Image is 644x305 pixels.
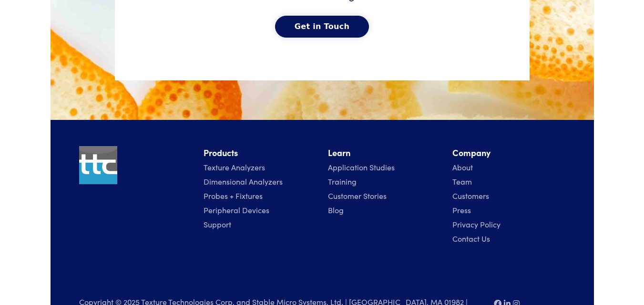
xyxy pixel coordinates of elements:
[452,233,490,244] a: Contact Us
[328,205,344,215] a: Blog
[204,205,269,215] a: Peripheral Devices
[204,190,263,201] a: Probes + Fixtures
[79,146,117,184] img: ttc_logo_1x1_v1.0.png
[204,176,283,187] a: Dimensional Analyzers
[204,219,231,229] a: Support
[328,162,395,172] a: Application Studies
[328,190,387,201] a: Customer Stories
[328,176,357,187] a: Training
[452,162,473,172] a: About
[275,16,369,38] button: Get in Touch
[204,162,265,172] a: Texture Analyzers
[452,219,501,229] a: Privacy Policy
[452,205,471,215] a: Press
[204,146,317,160] li: Products
[452,190,489,201] a: Customers
[452,176,472,187] a: Team
[328,146,441,160] li: Learn
[452,146,565,160] li: Company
